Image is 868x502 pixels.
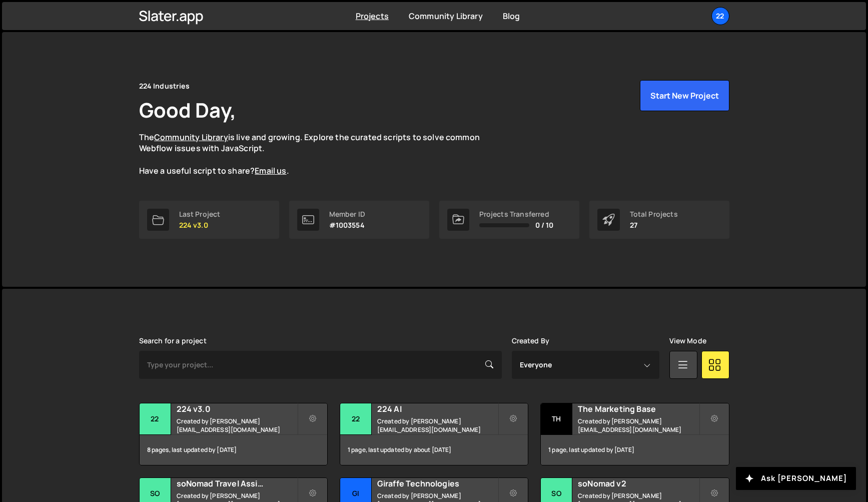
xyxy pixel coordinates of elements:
[140,435,327,465] div: 8 pages, last updated by [DATE]
[139,403,328,465] a: 22 224 v3.0 Created by [PERSON_NAME][EMAIL_ADDRESS][DOMAIN_NAME] 8 pages, last updated by [DATE]
[139,201,279,239] a: Last Project 224 v3.0
[479,210,554,218] div: Projects Transferred
[139,80,190,92] div: 224 Industries
[540,403,729,465] a: Th The Marketing Base Created by [PERSON_NAME][EMAIL_ADDRESS][DOMAIN_NAME] 1 page, last updated b...
[377,417,498,434] small: Created by [PERSON_NAME][EMAIL_ADDRESS][DOMAIN_NAME]
[139,337,207,345] label: Search for a project
[377,403,498,414] h2: 224 AI
[409,11,483,22] a: Community Library
[177,417,297,434] small: Created by [PERSON_NAME][EMAIL_ADDRESS][DOMAIN_NAME]
[630,221,678,229] p: 27
[736,467,856,490] button: Ask [PERSON_NAME]
[139,132,499,177] p: The is live and growing. Explore the curated scripts to solve common Webflow issues with JavaScri...
[541,403,572,435] div: Th
[139,96,236,124] h1: Good Day,
[154,132,228,143] a: Community Library
[340,435,528,465] div: 1 page, last updated by about [DATE]
[177,403,297,414] h2: 224 v3.0
[512,337,550,345] label: Created By
[177,478,297,489] h2: soNomad Travel Assistance
[535,221,554,229] span: 0 / 10
[329,210,365,218] div: Member ID
[578,417,698,434] small: Created by [PERSON_NAME][EMAIL_ADDRESS][DOMAIN_NAME]
[139,351,502,379] input: Type your project...
[669,337,706,345] label: View Mode
[541,435,728,465] div: 1 page, last updated by [DATE]
[255,165,286,176] a: Email us
[711,7,729,25] a: 22
[578,478,698,489] h2: soNomad v2
[356,11,389,22] a: Projects
[329,221,365,229] p: #1003554
[640,80,729,111] button: Start New Project
[503,11,520,22] a: Blog
[377,478,498,489] h2: Giraffe Technologies
[578,403,698,414] h2: The Marketing Base
[140,403,171,435] div: 22
[179,221,221,229] p: 224 v3.0
[179,210,221,218] div: Last Project
[340,403,372,435] div: 22
[630,210,678,218] div: Total Projects
[340,403,528,465] a: 22 224 AI Created by [PERSON_NAME][EMAIL_ADDRESS][DOMAIN_NAME] 1 page, last updated by about [DATE]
